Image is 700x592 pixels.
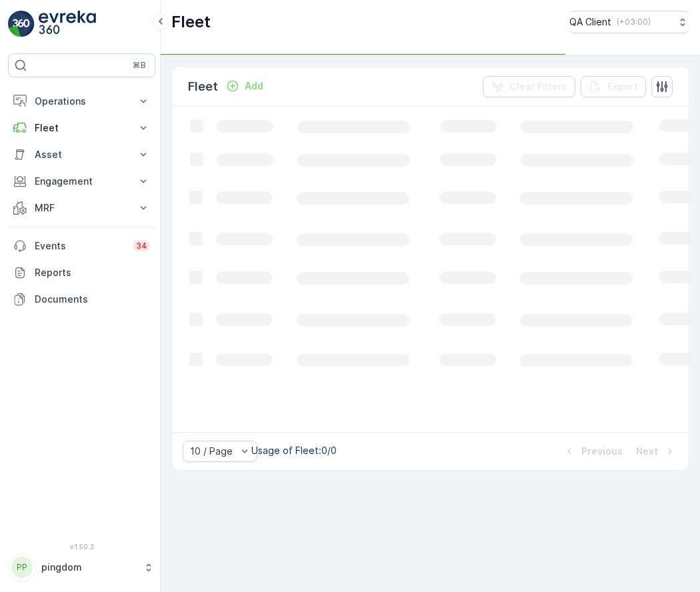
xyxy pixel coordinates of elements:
[581,76,646,97] button: Export
[188,77,218,96] p: Fleet
[8,88,155,115] button: Operations
[8,195,155,221] button: MRF
[8,168,155,195] button: Engagement
[136,241,147,251] p: 34
[35,121,129,135] p: Fleet
[635,443,678,459] button: Next
[8,141,155,168] button: Asset
[569,15,611,29] p: QA Client
[607,80,638,93] p: Export
[561,443,624,459] button: Previous
[11,557,33,578] div: PP
[8,259,155,286] a: Reports
[245,79,263,93] p: Add
[8,115,155,141] button: Fleet
[35,266,150,279] p: Reports
[509,80,567,93] p: Clear Filters
[251,444,337,457] p: Usage of Fleet : 0/0
[636,445,658,458] p: Next
[35,293,150,306] p: Documents
[35,95,129,108] p: Operations
[171,11,211,33] p: Fleet
[35,201,129,215] p: MRF
[221,78,269,94] button: Add
[35,175,129,188] p: Engagement
[8,553,155,581] button: PPpingdom
[133,60,146,71] p: ⌘B
[8,11,35,37] img: logo
[35,239,125,253] p: Events
[569,11,689,33] button: QA Client(+03:00)
[41,561,137,574] p: pingdom
[8,233,155,259] a: Events34
[8,543,155,551] span: v 1.50.3
[39,11,96,37] img: logo_light-DOdMpM7g.png
[581,445,623,458] p: Previous
[35,148,129,161] p: Asset
[617,17,651,27] p: ( +03:00 )
[483,76,575,97] button: Clear Filters
[8,286,155,313] a: Documents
